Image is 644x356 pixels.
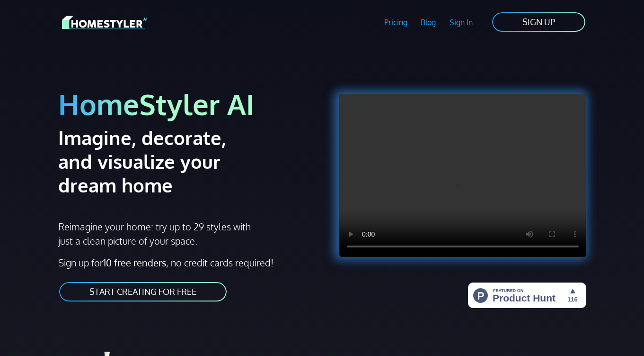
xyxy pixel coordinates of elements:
[58,256,317,270] p: Sign up for , no credit cards required!
[62,14,147,31] img: HomeStyler AI logo
[58,219,252,248] p: Reimagine your home: try up to 29 styles with just a clean picture of your space.
[468,283,586,308] img: HomeStyler AI - Interior Design Made Easy: One Click to Your Dream Home | Product Hunt
[58,86,317,122] h1: HomeStyler AI
[414,11,443,33] a: Blog
[443,11,480,33] a: Sign In
[491,11,586,33] a: SIGN UP
[58,281,228,302] a: START CREATING FOR FREE
[377,11,414,33] a: Pricing
[103,256,166,269] strong: 10 free renders
[58,126,265,197] h2: Imagine, decorate, and visualize your dream home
